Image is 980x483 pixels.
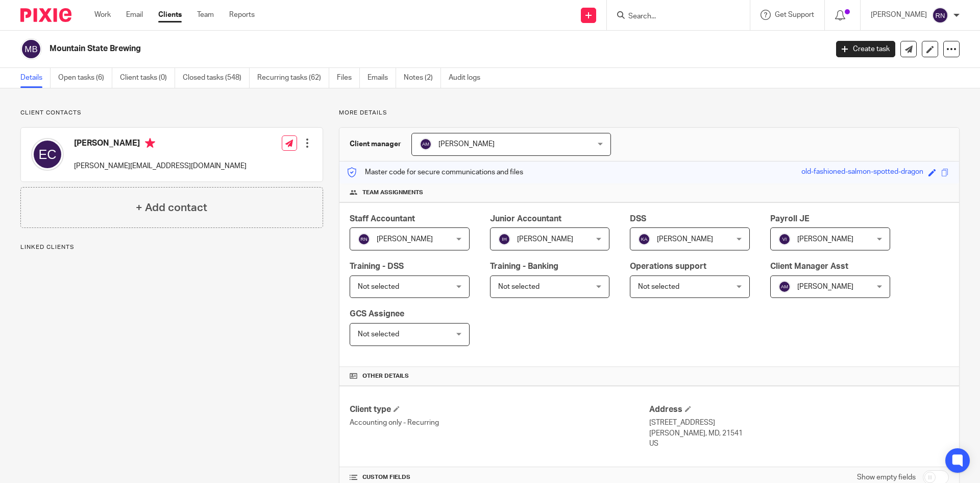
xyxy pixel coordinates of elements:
span: [PERSON_NAME] [377,236,433,243]
span: Payroll JE [770,215,810,223]
p: Accounting only - Recurring [350,418,649,428]
p: Client contacts [20,109,323,117]
a: Emails [367,68,396,88]
p: [STREET_ADDRESS] [649,418,949,428]
a: Closed tasks (548) [183,68,250,88]
p: Master code for secure communications and files [347,167,523,177]
h4: Client type [350,404,649,415]
a: Open tasks (6) [58,68,112,88]
h4: [PERSON_NAME] [74,138,247,151]
h4: CUSTOM FIELDS [350,473,649,481]
span: Training - DSS [350,262,404,270]
h2: Mountain State Brewing [50,43,667,54]
span: Junior Accountant [490,215,561,223]
img: svg%3E [932,7,948,24]
div: old-fashioned-salmon-spotted-dragon [801,167,923,178]
a: Reports [229,10,255,20]
span: [PERSON_NAME] [797,236,853,243]
p: [PERSON_NAME], MD, 21541 [649,428,949,439]
i: Primary [145,138,155,148]
span: DSS [630,215,646,223]
span: Team assignments [362,189,423,197]
a: Files [337,68,360,88]
span: Operations support [630,262,706,270]
p: Linked clients [20,243,323,251]
h3: Client manager [350,139,401,149]
span: [PERSON_NAME] [517,236,573,243]
span: [PERSON_NAME] [657,236,713,243]
img: svg%3E [498,233,510,245]
span: Not selected [358,331,399,338]
p: [PERSON_NAME][EMAIL_ADDRESS][DOMAIN_NAME] [74,161,247,171]
img: svg%3E [420,138,432,150]
img: svg%3E [358,233,370,245]
p: US [649,439,949,449]
p: [PERSON_NAME] [871,10,927,20]
span: Not selected [638,283,679,290]
a: Clients [158,10,182,20]
img: Pixie [20,8,71,22]
a: Audit logs [449,68,488,88]
span: Client Manager Asst [770,262,848,270]
img: svg%3E [31,138,64,171]
a: Recurring tasks (62) [257,68,329,88]
span: Other details [362,372,409,380]
input: Search [627,12,719,21]
span: [PERSON_NAME] [797,283,853,290]
a: Notes (2) [404,68,441,88]
span: Training - Banking [490,262,558,270]
a: Team [197,10,214,20]
img: svg%3E [778,281,791,293]
h4: + Add contact [136,200,207,216]
span: GCS Assignee [350,310,404,318]
span: Get Support [775,11,814,18]
img: svg%3E [20,38,42,60]
p: More details [339,109,960,117]
label: Show empty fields [857,472,916,482]
a: Client tasks (0) [120,68,175,88]
h4: Address [649,404,949,415]
a: Details [20,68,51,88]
img: svg%3E [638,233,650,245]
a: Create task [836,41,895,57]
span: Not selected [358,283,399,290]
a: Email [126,10,143,20]
span: [PERSON_NAME] [438,141,495,148]
span: Not selected [498,283,540,290]
span: Staff Accountant [350,215,415,223]
a: Work [94,10,111,20]
img: svg%3E [778,233,791,245]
